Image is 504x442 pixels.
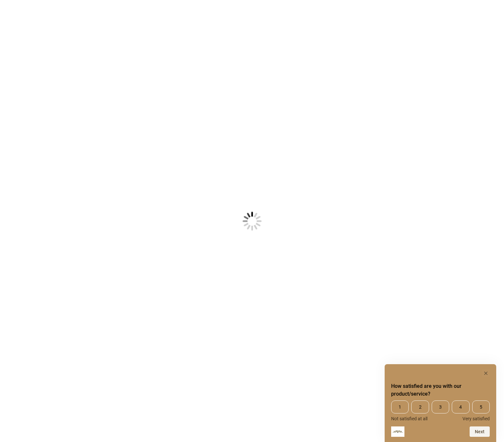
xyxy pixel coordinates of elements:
[210,180,294,263] img: Loading
[472,400,490,413] span: 5
[482,369,490,377] button: Hide survey
[432,400,449,413] span: 3
[470,426,490,437] button: Next question
[462,416,490,421] span: Very satisfied
[391,400,490,421] div: How satisfied are you with our product/service? Select an option from 1 to 5, with 1 being Not sa...
[391,382,490,398] h2: How satisfied are you with our product/service? Select an option from 1 to 5, with 1 being Not sa...
[391,369,490,437] div: How satisfied are you with our product/service? Select an option from 1 to 5, with 1 being Not sa...
[452,400,469,413] span: 4
[411,400,429,413] span: 2
[391,416,427,421] span: Not satisfied at all
[391,400,409,413] span: 1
